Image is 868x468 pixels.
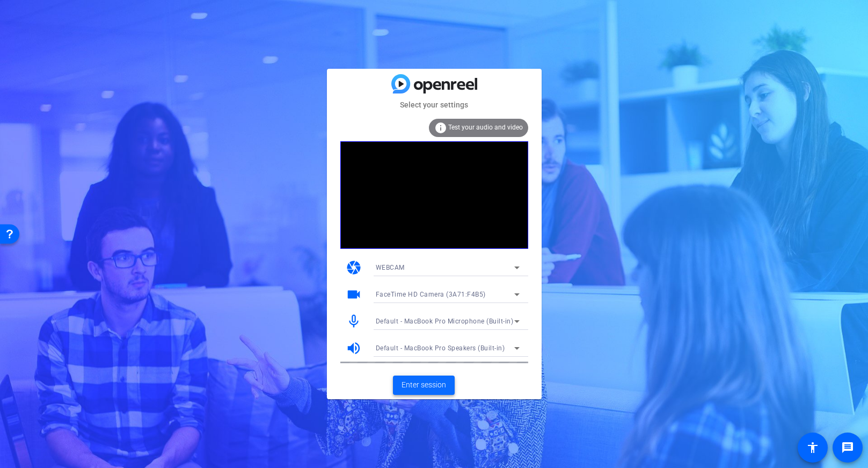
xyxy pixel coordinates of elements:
button: Enter session [393,376,455,395]
span: Default - MacBook Pro Microphone (Built-in) [376,318,514,325]
img: blue-gradient.svg [391,74,477,93]
span: Default - MacBook Pro Speakers (Built-in) [376,344,505,352]
mat-icon: camera [346,260,362,276]
mat-icon: videocam [346,286,362,303]
mat-icon: message [841,441,854,454]
span: WEBCAM [376,264,405,271]
mat-icon: mic_none [346,313,362,329]
span: Enter session [402,379,446,391]
mat-icon: volume_up [346,340,362,356]
span: Test your audio and video [448,124,523,131]
mat-icon: info [434,121,447,134]
mat-icon: accessibility [806,441,819,454]
mat-card-subtitle: Select your settings [327,99,542,111]
span: FaceTime HD Camera (3A71:F4B5) [376,291,486,298]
